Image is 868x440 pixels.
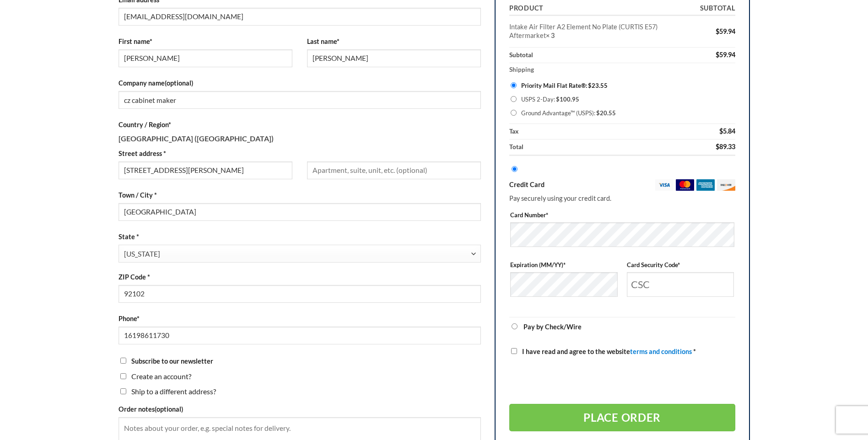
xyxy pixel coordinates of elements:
img: mastercard [676,179,694,191]
th: Subtotal [697,1,735,16]
label: Phone [119,313,481,324]
label: Order notes [119,404,481,414]
th: Tax [509,123,697,139]
label: Ground Advantage™ (USPS): [521,106,734,120]
span: Create an account? [131,372,191,381]
label: ZIP Code [119,272,481,282]
a: terms and conditions [630,348,692,355]
span: (optional) [155,405,183,413]
bdi: 100.95 [556,96,579,103]
strong: [GEOGRAPHIC_DATA] ([GEOGRAPHIC_DATA]) [119,134,274,143]
span: $ [596,109,600,117]
bdi: 89.33 [716,143,735,150]
label: USPS 2-Day: [521,93,734,107]
label: Country / Region [119,119,481,130]
span: 5.84 [719,127,735,135]
img: discover [717,179,735,191]
label: Company name [119,78,481,88]
th: Total [509,139,697,156]
span: State [119,245,481,263]
td: Intake Air Filter A2 Element No Plate (CURTIS E57) Aftermarket [509,16,697,47]
input: House number and street name [119,161,292,179]
bdi: 59.94 [716,51,735,59]
span: $ [716,51,719,59]
input: I have read and agree to the websiteterms and conditions * [511,348,517,354]
label: Street address [119,148,292,159]
span: Subscribe to our newsletter [131,357,213,365]
input: CSC [627,272,734,296]
bdi: 23.55 [588,82,608,89]
input: Ship to a different address? [120,388,126,394]
button: Place order [509,404,735,431]
label: Expiration (MM/YY) [510,260,618,270]
span: Ship to a different address? [131,387,216,396]
strong: × 3 [546,32,555,39]
label: State [119,231,481,242]
span: $ [588,82,592,89]
label: First name [119,36,292,47]
label: Card Security Code [627,260,734,270]
span: $ [716,27,719,35]
span: California [124,245,470,263]
label: Town / City [119,190,481,200]
label: Last name [307,36,481,47]
input: Subscribe to our newsletter [120,358,126,364]
input: Apartment, suite, unit, etc. (optional) [307,161,481,179]
th: Product [509,1,697,16]
fieldset: Payment Info [510,207,734,310]
p: Pay securely using your credit card. [509,193,735,204]
span: $ [719,127,723,135]
img: visa [655,179,674,191]
span: I have read and agree to the website [522,348,692,355]
label: Credit Card [509,179,735,191]
label: Card Number [510,210,734,220]
span: $ [556,96,560,103]
th: Shipping [509,63,735,76]
img: amex [696,179,715,191]
bdi: 59.94 [716,27,735,35]
label: Priority Mail Flat Rate®: [521,79,734,93]
th: Subtotal [509,48,697,63]
span: $ [716,143,719,150]
label: Pay by Check/Wire [523,323,582,331]
bdi: 20.55 [596,109,616,117]
iframe: reCAPTCHA [509,364,648,399]
span: (optional) [165,79,193,87]
input: Create an account? [120,373,126,379]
